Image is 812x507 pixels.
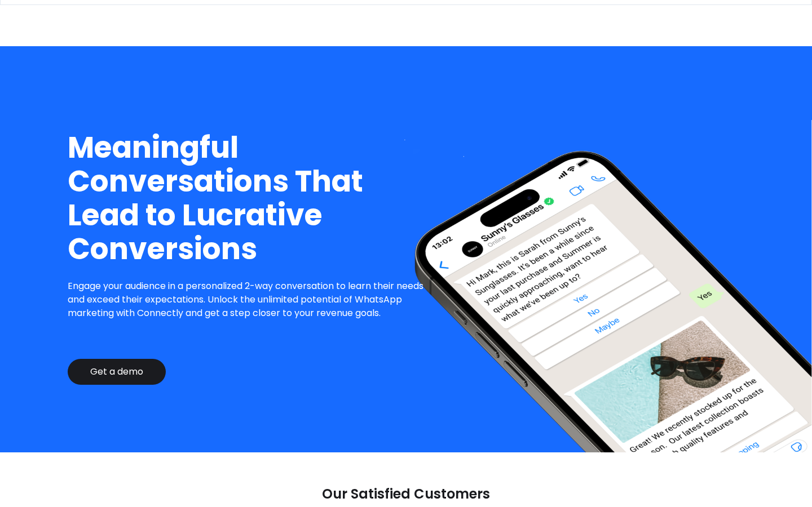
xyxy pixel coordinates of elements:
h1: Meaningful Conversations That Lead to Lucrative Conversions [68,131,433,266]
a: Get a demo [68,359,166,385]
aside: Language selected: English [11,487,68,503]
p: Engage your audience in a personalized 2-way conversation to learn their needs and exceed their e... [68,279,433,320]
p: Our Satisfied Customers [322,486,490,502]
div: Get a demo [90,366,143,377]
ul: Language list [23,487,68,503]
